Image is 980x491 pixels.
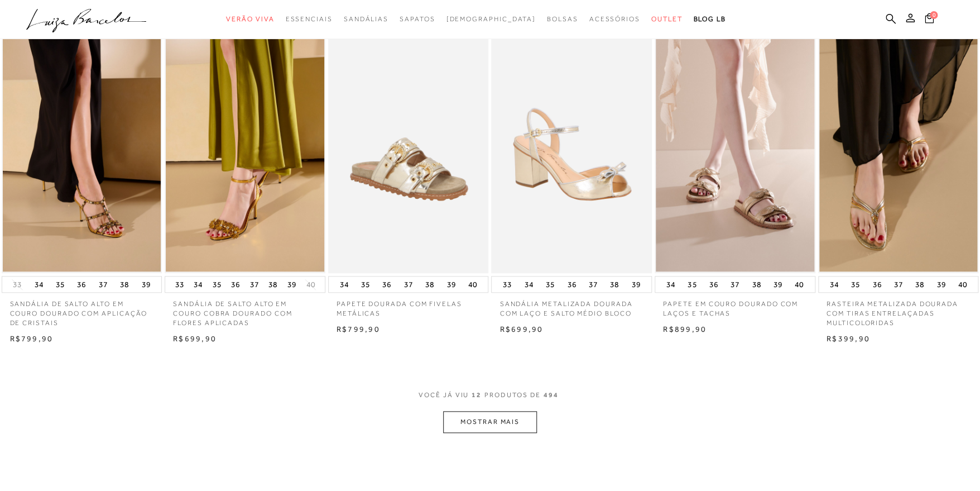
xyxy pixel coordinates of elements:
[443,277,459,292] button: 39
[465,277,481,292] button: 40
[344,15,388,23] span: Sandálias
[285,9,332,30] a: categoryNavScreenReaderText
[472,390,482,411] span: 12
[419,390,469,400] span: VOCê JÁ VIU
[2,293,162,327] a: SANDÁLIA DE SALTO ALTO EM COURO DOURADO COM APLICAÇÃO DE CRISTAIS
[748,277,764,292] button: 38
[3,34,161,271] img: SANDÁLIA DE SALTO ALTO EM COURO DOURADO COM APLICAÇÃO DE CRISTAIS
[446,9,536,30] a: noSubCategoriesText
[921,12,937,27] button: 0
[173,334,217,343] span: R$699,90
[589,15,640,23] span: Acessórios
[955,277,971,292] button: 40
[171,277,187,292] button: 33
[684,277,700,292] button: 35
[933,277,949,292] button: 39
[521,277,537,292] button: 34
[95,277,111,292] button: 37
[74,277,89,292] button: 36
[226,9,274,30] a: categoryNavScreenReaderText
[912,277,928,292] button: 38
[499,277,515,292] button: 33
[930,11,938,19] span: 0
[285,15,332,23] span: Essenciais
[542,277,558,292] button: 35
[492,34,651,271] img: SANDÁLIA METALIZADA DOURADA COM LAÇO E SALTO MÉDIO BLOCO
[869,277,885,292] button: 36
[564,277,579,292] button: 36
[138,277,153,292] button: 39
[265,277,281,292] button: 38
[491,293,652,318] a: SANDÁLIA METALIZADA DOURADA COM LAÇO E SALTO MÉDIO BLOCO
[693,15,726,23] span: BLOG LB
[52,277,68,292] button: 35
[9,279,25,290] button: 33
[656,34,814,271] img: PAPETE EM COURO DOURADO COM LAÇOS E TACHAS
[284,277,300,292] button: 39
[651,15,683,23] span: Outlet
[443,411,537,433] button: MOSTRAR MAIS
[358,277,373,292] button: 35
[706,277,722,292] button: 36
[422,277,438,292] button: 38
[663,277,679,292] button: 34
[651,9,683,30] a: categoryNavScreenReaderText
[607,277,622,292] button: 38
[337,277,352,292] button: 34
[10,334,54,343] span: R$799,90
[827,334,870,343] span: R$399,90
[344,9,388,30] a: categoryNavScreenReaderText
[819,34,978,271] img: RASTEIRA METALIZADA DOURADA COM TIRAS ENTRELAÇADAS MULTICOLORIDAS
[547,15,578,23] span: Bolsas
[628,277,643,292] button: 39
[727,277,743,292] button: 37
[770,277,786,292] button: 39
[401,277,416,292] button: 37
[337,325,380,333] span: R$799,90
[891,277,906,292] button: 37
[165,293,325,327] a: SANDÁLIA DE SALTO ALTO EM COURO COBRA DOURADO COM FLORES APLICADAS
[446,15,536,23] span: [DEMOGRAPHIC_DATA]
[209,277,225,292] button: 35
[379,277,395,292] button: 36
[484,390,541,400] span: PRODUTOS DE
[166,34,324,271] img: SANDÁLIA DE SALTO ALTO EM COURO COBRA DOURADO COM FLORES APLICADAS
[117,277,132,292] button: 38
[544,390,559,411] span: 494
[589,9,640,30] a: categoryNavScreenReaderText
[400,9,435,30] a: categoryNavScreenReaderText
[826,277,842,292] button: 34
[31,277,47,292] button: 34
[247,277,262,292] button: 37
[329,34,488,271] img: PAPETE DOURADA COM FIVELAS METÁLICAS
[663,325,707,333] span: R$899,90
[228,277,243,292] button: 36
[499,325,543,333] span: R$699,90
[400,15,435,23] span: Sapatos
[302,279,318,290] button: 40
[585,277,601,292] button: 37
[818,293,979,327] a: RASTEIRA METALIZADA DOURADA COM TIRAS ENTRELAÇADAS MULTICOLORIDAS
[328,293,489,318] a: PAPETE DOURADA COM FIVELAS METÁLICAS
[655,293,815,318] a: PAPETE EM COURO DOURADO COM LAÇOS E TACHAS
[226,15,274,23] span: Verão Viva
[547,9,578,30] a: categoryNavScreenReaderText
[791,277,807,292] button: 40
[848,277,863,292] button: 35
[693,9,726,30] a: BLOG LB
[190,277,206,292] button: 34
